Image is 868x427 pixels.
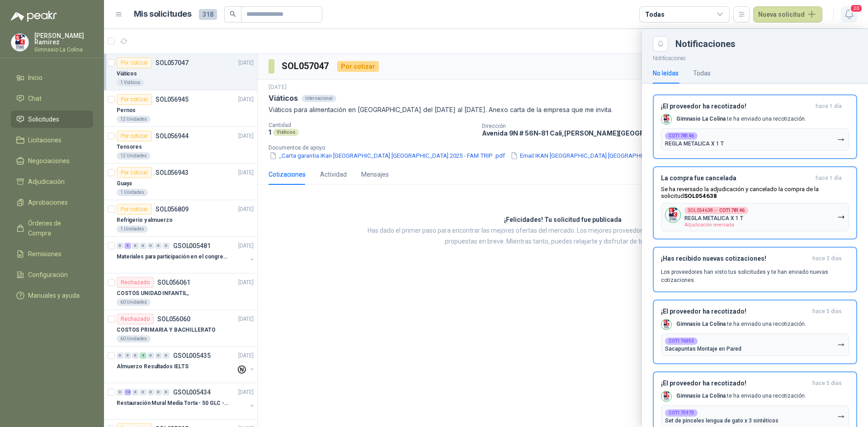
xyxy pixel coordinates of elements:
h3: ¡El proveedor ha recotizado! [661,380,809,387]
img: Company Logo [661,391,671,401]
button: Close [653,36,668,52]
div: Todas [645,9,664,19]
p: Set de pinceles lengua de gato x 3 sintéticos [665,418,778,424]
div: Todas [693,68,711,78]
p: Notificaciones [642,52,868,63]
a: Configuración [11,266,93,283]
span: Negociaciones [28,156,70,166]
p: Los proveedores han visto tus solicitudes y te han enviado nuevas cotizaciones. [661,268,849,284]
button: Company LogoSOL054638→COT178146REGLA METALICA X 1 TAdjudicación reversada [661,203,849,231]
span: hace 5 días [812,308,842,315]
span: Configuración [28,270,68,280]
h3: ¡Has recibido nuevas cotizaciones! [661,255,809,263]
span: Inicio [28,73,42,83]
span: Órdenes de Compra [28,218,85,238]
b: COT175973 [669,411,694,415]
b: COT176053 [669,339,694,343]
a: Aprobaciones [11,194,93,211]
button: COT178146REGLA METALICA X 1 T [661,128,849,151]
button: ¡El proveedor ha recotizado!hace 5 días Company LogoGimnasio La Colina te ha enviado una recotiza... [653,300,857,364]
div: Notificaciones [675,39,857,48]
button: ¡Has recibido nuevas cotizaciones!hace 3 días Los proveedores han visto tus solicitudes y te han ... [653,247,857,292]
span: Manuales y ayuda [28,291,80,300]
a: Licitaciones [11,131,93,149]
span: search [230,11,236,17]
span: Chat [28,94,42,103]
b: COT178146 [669,134,694,138]
button: La compra fue canceladahace 1 día Se ha reversado la adjudicación y cancelado la compra de la sol... [653,166,857,239]
img: Logo peakr [11,11,57,22]
h3: La compra fue cancelada [661,174,812,182]
p: REGLA METALICA X 1 T [684,215,743,221]
img: Company Logo [11,34,28,51]
a: Manuales y ayuda [11,287,93,304]
div: SOL054638 → [684,207,748,214]
a: Órdenes de Compra [11,215,93,242]
a: Inicio [11,69,93,86]
p: te ha enviado una recotización. [676,320,806,328]
div: No leídas [653,68,679,78]
button: ¡El proveedor ha recotizado!hace 1 día Company LogoGimnasio La Colina te ha enviado una recotizac... [653,94,857,159]
b: SOL054638 [684,192,717,199]
b: Gimnasio La Colina [676,393,726,399]
a: Negociaciones [11,152,93,169]
b: COT178146 [719,208,745,213]
span: 318 [199,9,217,20]
p: te ha enviado una recotización. [676,115,806,123]
span: Adjudicación [28,177,65,187]
p: Se ha reversado la adjudicación y cancelado la compra de la solicitud [661,186,849,199]
h1: Mis solicitudes [134,8,192,21]
span: Licitaciones [28,135,61,145]
span: Aprobaciones [28,197,68,207]
p: REGLA METALICA X 1 T [665,141,724,147]
span: hace 5 días [812,380,842,387]
span: hace 1 día [816,174,842,182]
a: Remisiones [11,245,93,263]
span: Solicitudes [28,114,59,124]
img: Company Logo [661,114,671,124]
b: Gimnasio La Colina [676,116,726,122]
span: Remisiones [28,249,61,259]
a: Solicitudes [11,111,93,128]
a: Chat [11,90,93,107]
p: Gimnasio La Colina [34,47,93,52]
h3: ¡El proveedor ha recotizado! [661,103,812,110]
span: Adjudicación reversada [684,222,734,227]
span: hace 1 día [816,103,842,110]
span: hace 3 días [812,255,842,263]
p: Sacapuntas Montaje en Pared [665,346,741,352]
button: Nueva solicitud [753,6,822,23]
img: Company Logo [661,319,671,329]
p: [PERSON_NAME] Ramirez [34,33,93,45]
b: Gimnasio La Colina [676,321,726,327]
button: 20 [841,6,857,23]
button: COT176053Sacapuntas Montaje en Pared [661,333,849,356]
p: te ha enviado una recotización. [676,392,806,400]
span: 20 [850,4,863,13]
h3: ¡El proveedor ha recotizado! [661,308,809,315]
a: Adjudicación [11,173,93,190]
img: Company Logo [665,207,680,222]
